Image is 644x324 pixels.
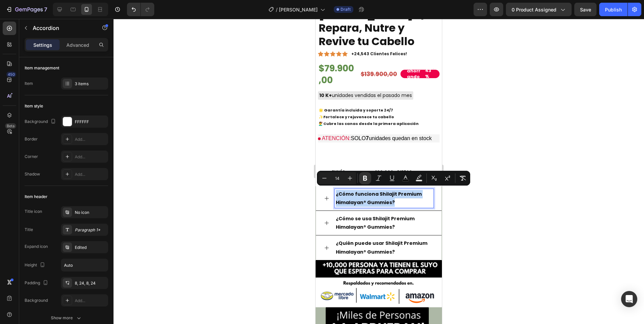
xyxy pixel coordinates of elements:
div: Background [25,297,48,303]
div: Publish [605,6,622,13]
div: Rich Text Editor. Editing area: main [19,195,118,214]
div: Item header [25,194,47,200]
span: 7 [50,117,53,122]
iframe: Design area [316,19,442,324]
div: Show more [51,315,82,321]
div: Editor contextual toolbar [317,171,470,186]
div: $79.900,00 [2,43,42,68]
button: 0 product assigned [506,3,572,16]
div: Rich Text Editor. Editing area: main [19,170,118,189]
div: Item style [25,103,43,109]
div: Add... [75,154,106,160]
span: / [276,6,278,13]
span: Draft [341,6,351,12]
button: Save [574,3,597,16]
p: ✨ 💇‍♂️ [3,88,123,108]
div: 3 items [75,81,106,87]
div: Border [25,136,38,142]
div: Shadow [25,171,40,177]
div: Open Intercom Messenger [621,291,637,307]
button: Publish [599,3,627,16]
div: Add... [75,171,106,177]
button: Show more [25,312,108,324]
span: ENVÍO GRATIS [16,150,46,162]
div: Add... [75,136,106,142]
p: Settings [33,41,52,48]
div: Background [25,117,57,126]
strong: Fortalece y rejuvenece tu cabello [8,95,78,101]
span: 10 K+ [4,73,16,80]
p: SOLO unidades quedan en stock [2,116,124,124]
button: Buy it now [2,127,124,141]
div: Rich Text Editor. Editing area: main [19,219,118,238]
div: 8, 24, 8, 24 [75,280,106,286]
div: Item [25,80,33,87]
div: Add... [75,298,106,304]
div: Paragraph 1* [75,227,106,233]
strong: 🌟 Garantía incluida y soporte 24/7 [3,89,77,94]
div: Corner [25,154,38,160]
span: [PERSON_NAME] [279,6,318,13]
div: 43% [109,48,117,61]
div: No icon [75,209,106,216]
span: 0 product assigned [512,6,556,13]
div: Padding [25,279,50,288]
div: Edited [75,245,106,251]
div: Rich Text Editor. Editing area: main [2,88,124,109]
div: Height [25,261,46,270]
span: Save [580,7,591,12]
input: Auto [61,259,108,271]
div: 450 [6,72,16,77]
div: FFFFFF [75,119,106,125]
div: Item management [25,65,59,71]
button: 7 [3,3,50,16]
div: ahorrando [90,48,109,62]
div: Undo/Redo [127,3,154,16]
p: Advanced [66,41,89,48]
span: ATENCIÓN: [6,117,35,122]
div: Buy it now [52,130,74,138]
div: $139.900,00 [44,51,82,60]
div: Title [25,227,33,233]
strong: ¿Cómo funciona Shilajit Premium Himalayan® Gummies? [20,172,106,187]
p: 7 [44,5,47,13]
p: Accordion [33,24,90,32]
p: +24,543 Clientes Felices! [36,32,91,38]
div: Expand icon [25,244,48,250]
span: 100.000+ PIEZAS VENDIDAS [60,150,117,162]
div: unidades vendidas el pasado mes [2,72,98,81]
div: Title icon [25,208,42,215]
strong: Cubre las canas desde la primera aplicación [8,102,103,107]
strong: ¿Cómo se usa Shilajit Premium Himalayan® Gummies? [20,196,99,212]
strong: ¿Quién puede usar Shilajit Premium Himalayan® Gummies? [20,221,112,236]
div: Beta [5,123,16,129]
